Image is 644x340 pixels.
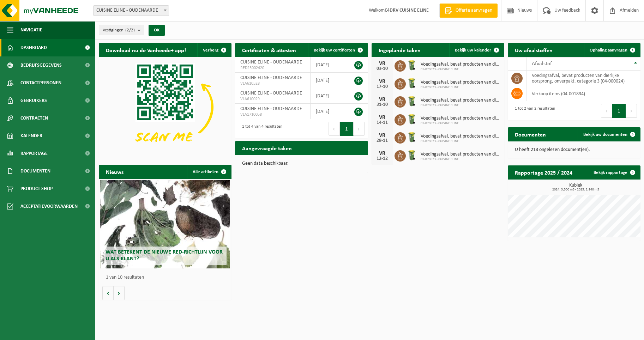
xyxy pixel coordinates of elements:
h2: Nieuws [99,165,131,178]
span: Contracten [20,109,48,127]
span: Ophaling aanvragen [590,48,627,53]
button: Previous [329,122,340,136]
span: Bedrijfsgegevens [20,56,62,74]
span: Voedingsafval, bevat producten van dierlijke oorsprong, onverpakt, categorie 3 [421,62,501,67]
h3: Kubiek [511,183,640,192]
span: Offerte aanvragen [454,7,494,14]
span: Acceptatievoorwaarden [20,198,78,215]
a: Bekijk uw documenten [578,127,640,141]
span: Navigatie [20,21,42,39]
div: 1 tot 2 van 2 resultaten [511,103,555,119]
span: Rapportage [20,145,48,162]
img: WB-0140-HPE-GN-50 [406,77,418,89]
td: verkoop items (04-001834) [526,86,640,101]
span: CUISINE ELINE - OUDENAARDE [240,60,302,65]
td: [DATE] [311,73,346,88]
div: 28-11 [375,138,389,143]
span: Bekijk uw documenten [583,132,627,137]
h2: Uw afvalstoffen [508,43,560,57]
span: 01-070673 - CUISINE ELINE [421,103,501,108]
div: 12-12 [375,156,389,161]
count: (2/2) [125,28,135,32]
div: 14-11 [375,120,389,125]
span: CUISINE ELINE - OUDENAARDE [240,106,302,111]
img: WB-0140-HPE-GN-50 [406,149,418,161]
button: OK [149,25,165,36]
p: U heeft 213 ongelezen document(en). [515,147,633,152]
h2: Aangevraagde taken [235,141,299,155]
span: Verberg [203,48,218,53]
h2: Certificaten & attesten [235,43,303,57]
span: 01-070673 - CUISINE ELINE [421,139,501,144]
span: 2024: 3,500 m3 - 2025: 2,940 m3 [511,188,640,192]
button: Volgende [114,286,125,300]
div: VR [375,115,389,120]
p: Geen data beschikbaar. [242,161,361,166]
img: WB-0140-HPE-GN-50 [406,131,418,143]
span: Documenten [20,162,50,180]
span: 01-070673 - CUISINE ELINE [421,157,501,162]
strong: C4DRV CUISINE ELINE [385,8,429,13]
button: 1 [612,104,626,118]
span: VLA1710058 [240,112,305,117]
h2: Rapportage 2025 / 2024 [508,165,579,179]
button: Vestigingen(2/2) [99,25,144,35]
td: voedingsafval, bevat producten van dierlijke oorsprong, onverpakt, categorie 3 (04-000024) [526,71,640,86]
div: 31-10 [375,102,389,107]
a: Bekijk uw certificaten [308,43,367,57]
a: Offerte aanvragen [439,4,498,18]
span: CUISINE ELINE - OUDENAARDE [93,5,169,16]
a: Ophaling aanvragen [584,43,640,57]
a: Wat betekent de nieuwe RED-richtlijn voor u als klant? [100,180,230,268]
span: RED25002420 [240,65,305,71]
button: Previous [601,104,612,118]
span: Product Shop [20,180,53,198]
button: 1 [340,122,354,136]
h2: Download nu de Vanheede+ app! [99,43,193,57]
span: VLA610029 [240,96,305,102]
span: Voedingsafval, bevat producten van dierlijke oorsprong, onverpakt, categorie 3 [421,152,501,157]
div: 17-10 [375,84,389,89]
span: Voedingsafval, bevat producten van dierlijke oorsprong, onverpakt, categorie 3 [421,80,501,85]
div: 03-10 [375,66,389,71]
span: Afvalstof [532,61,552,67]
span: Bekijk uw kalender [455,48,491,53]
span: 01-070673 - CUISINE ELINE [421,67,501,72]
span: Dashboard [20,39,47,56]
img: WB-0140-HPE-GN-50 [406,113,418,125]
h2: Documenten [508,127,553,141]
span: Contactpersonen [20,74,61,92]
div: VR [375,97,389,102]
button: Next [354,122,365,136]
div: VR [375,151,389,156]
span: Wat betekent de nieuwe RED-richtlijn voor u als klant? [106,249,223,262]
button: Next [626,104,637,118]
span: CUISINE ELINE - OUDENAARDE [240,91,302,96]
td: [DATE] [311,104,346,119]
h2: Ingeplande taken [372,43,428,57]
span: Gebruikers [20,92,47,109]
p: 1 van 10 resultaten [106,275,228,280]
div: VR [375,79,389,84]
img: WB-0140-HPE-GN-50 [406,95,418,107]
button: Vorige [102,286,114,300]
a: Bekijk rapportage [588,165,640,180]
span: 01-070673 - CUISINE ELINE [421,85,501,90]
a: Bekijk uw kalender [449,43,504,57]
span: CUISINE ELINE - OUDENAARDE [240,75,302,80]
span: VLA610528 [240,81,305,86]
span: 01-070673 - CUISINE ELINE [421,121,501,126]
span: Bekijk uw certificaten [314,48,355,53]
div: VR [375,61,389,66]
span: Voedingsafval, bevat producten van dierlijke oorsprong, onverpakt, categorie 3 [421,98,501,103]
td: [DATE] [311,57,346,73]
span: Vestigingen [103,25,135,36]
span: CUISINE ELINE - OUDENAARDE [94,6,169,16]
span: Voedingsafval, bevat producten van dierlijke oorsprong, onverpakt, categorie 3 [421,116,501,121]
div: 1 tot 4 van 4 resultaten [239,121,282,136]
img: Download de VHEPlus App [99,57,231,157]
td: [DATE] [311,88,346,104]
div: VR [375,133,389,138]
a: Alle artikelen [187,165,231,179]
button: Verberg [197,43,231,57]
